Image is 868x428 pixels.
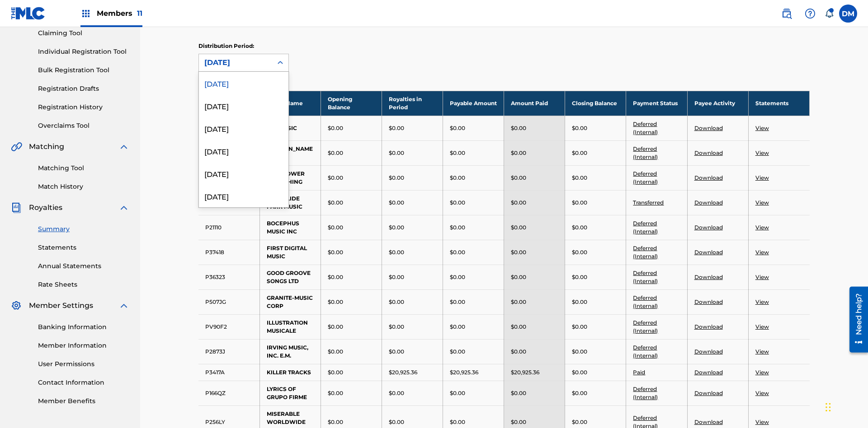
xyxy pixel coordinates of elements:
[572,223,587,232] p: $0.00
[511,223,526,232] p: $0.00
[11,202,22,213] img: Royalties
[328,323,343,331] p: $0.00
[199,185,288,207] div: [DATE]
[694,298,723,305] a: Download
[38,163,129,173] a: Matching Tool
[633,344,658,359] a: Deferred (Internal)
[572,368,587,377] p: $0.00
[199,117,288,140] div: [DATE]
[450,298,465,306] p: $0.00
[259,339,321,364] td: IRVING MUSIC, INC. E.M.
[11,300,22,311] img: Member Settings
[38,341,129,350] a: Member Information
[511,174,526,182] p: $0.00
[694,199,723,206] a: Download
[389,368,417,377] p: $20,925.36
[755,249,769,256] a: View
[259,381,321,405] td: LYRICS OF GRUPO FIRME
[572,149,587,157] p: $0.00
[11,7,46,20] img: MLC Logo
[633,220,658,235] a: Deferred (Internal)
[755,149,769,156] a: View
[633,386,658,400] a: Deferred (Internal)
[755,369,769,376] a: View
[199,94,288,117] div: [DATE]
[450,124,465,132] p: $0.00
[38,378,129,387] a: Contact Information
[694,149,723,156] a: Download
[694,249,723,256] a: Download
[328,418,343,426] p: $0.00
[755,125,769,131] a: View
[694,125,723,131] a: Download
[694,390,723,396] a: Download
[389,174,404,182] p: $0.00
[755,274,769,280] a: View
[321,91,382,116] th: Opening Balance
[572,124,587,132] p: $0.00
[450,223,465,232] p: $0.00
[38,261,129,271] a: Annual Statements
[80,8,91,19] img: Top Rightsholders
[694,224,723,231] a: Download
[259,91,321,116] th: Payee Name
[38,359,129,369] a: User Permissions
[29,141,64,152] span: Matching
[694,323,723,330] a: Download
[118,300,129,311] img: expand
[199,140,288,162] div: [DATE]
[450,323,465,331] p: $0.00
[801,5,819,23] div: Help
[259,240,321,265] td: FIRST DIGITAL MUSIC
[687,91,748,116] th: Payee Activity
[198,42,289,50] p: Distribution Period:
[198,215,259,240] td: P21110
[511,389,526,397] p: $0.00
[118,202,129,213] img: expand
[38,280,129,289] a: Rate Sheets
[137,9,142,18] span: 11
[572,389,587,397] p: $0.00
[38,28,129,38] a: Claiming Tool
[755,323,769,330] a: View
[826,394,831,421] div: Drag
[633,294,658,309] a: Deferred (Internal)
[259,215,321,240] td: BOCEPHUS MUSIC INC
[11,141,22,152] img: Matching
[755,348,769,355] a: View
[748,91,809,116] th: Statements
[572,323,587,331] p: $0.00
[694,174,723,181] a: Download
[29,202,62,213] span: Royalties
[823,385,868,428] iframe: Chat Widget
[755,390,769,396] a: View
[328,149,343,157] p: $0.00
[511,418,526,426] p: $0.00
[328,348,343,356] p: $0.00
[626,91,687,116] th: Payment Status
[38,182,129,191] a: Match History
[38,224,129,234] a: Summary
[755,199,769,206] a: View
[504,91,565,116] th: Amount Paid
[38,396,129,406] a: Member Benefits
[781,8,792,19] img: search
[29,300,93,311] span: Member Settings
[565,91,626,116] th: Closing Balance
[328,298,343,306] p: $0.00
[38,84,129,93] a: Registration Drafts
[38,102,129,112] a: Registration History
[511,124,526,132] p: $0.00
[328,368,343,377] p: $0.00
[389,223,404,232] p: $0.00
[450,348,465,356] p: $0.00
[450,149,465,157] p: $0.00
[198,314,259,339] td: PV90F2
[755,298,769,305] a: View
[389,149,404,157] p: $0.00
[633,199,664,206] a: Transferred
[382,91,443,116] th: Royalties in Period
[694,274,723,280] a: Download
